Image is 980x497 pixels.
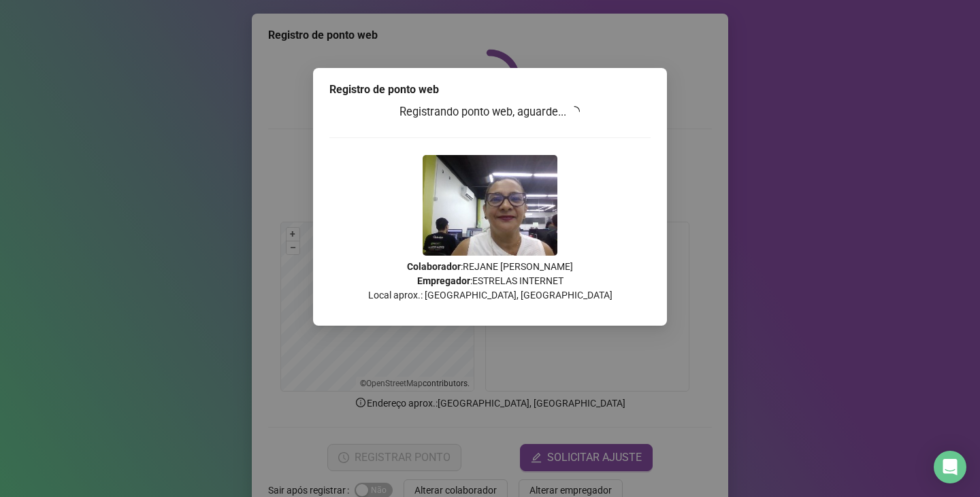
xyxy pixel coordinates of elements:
[329,260,651,303] p: : REJANE [PERSON_NAME] : ESTRELAS INTERNET Local aprox.: [GEOGRAPHIC_DATA], [GEOGRAPHIC_DATA]
[934,451,966,483] div: Open Intercom Messenger
[423,155,557,256] img: 2Q==
[569,105,581,118] span: loading
[329,82,651,98] div: Registro de ponto web
[407,261,461,272] strong: Colaborador
[417,275,470,286] strong: Empregador
[329,103,651,121] h3: Registrando ponto web, aguarde...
